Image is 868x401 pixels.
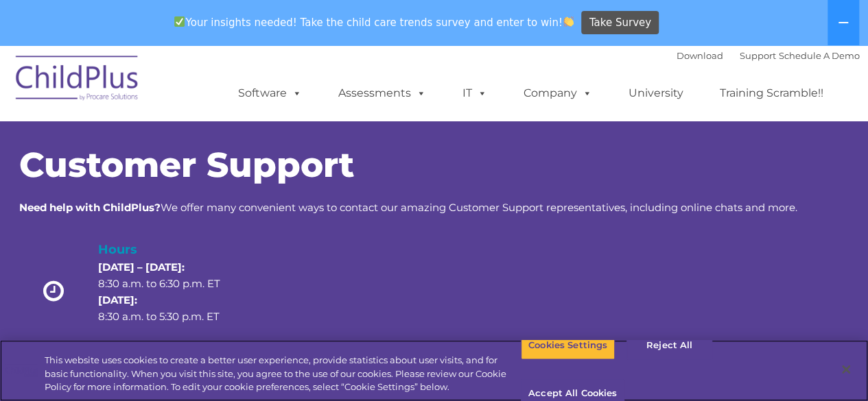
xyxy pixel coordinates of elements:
p: 8:30 a.m. to 6:30 p.m. ET 8:30 a.m. to 5:30 p.m. ET [98,259,244,325]
button: Close [831,354,861,385]
button: Cookies Settings [521,331,615,360]
a: Schedule A Demo [779,50,860,61]
h4: Hours [98,240,244,259]
a: Company [510,80,606,107]
a: Download [677,50,723,61]
strong: [DATE] – [DATE]: [98,260,185,274]
button: Reject All [626,331,712,360]
div: This website uses cookies to create a better user experience, provide statistics about user visit... [45,354,521,394]
strong: Need help with ChildPlus? [19,201,161,214]
font: | [677,50,860,61]
a: IT [449,80,501,107]
strong: [DATE]: [98,293,137,306]
a: University [615,80,697,107]
a: Training Scramble!! [706,80,837,107]
span: Take Survey [589,11,651,35]
img: 👏 [563,16,574,27]
img: ChildPlus by Procare Solutions [9,46,146,114]
span: Your insights needed! Take the child care trends survey and enter to win! [169,9,580,36]
a: Software [224,80,316,107]
span: Customer Support [19,144,354,186]
a: Assessments [325,80,440,107]
img: ✅ [174,16,185,27]
a: Support [740,50,776,61]
span: We offer many convenient ways to contact our amazing Customer Support representatives, including ... [19,201,797,214]
a: Take Survey [581,11,659,35]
